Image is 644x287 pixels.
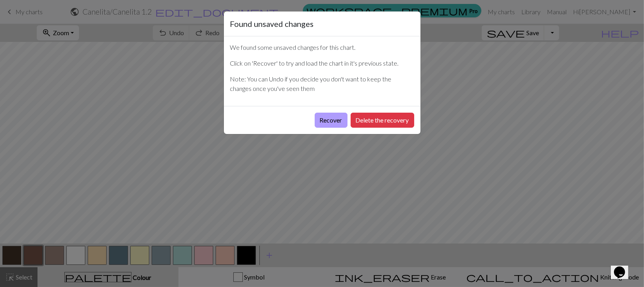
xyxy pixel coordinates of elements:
[230,43,414,52] p: We found some unsaved changes for this chart.
[351,113,414,128] button: Delete the recovery
[315,113,347,128] button: Recover
[611,255,636,279] iframe: chat widget
[230,18,314,30] h5: Found unsaved changes
[230,74,414,93] p: Note: You can Undo if you decide you don't want to keep the changes once you've seen them
[230,59,414,68] p: Click on 'Recover' to try and load the chart in it's previous state.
